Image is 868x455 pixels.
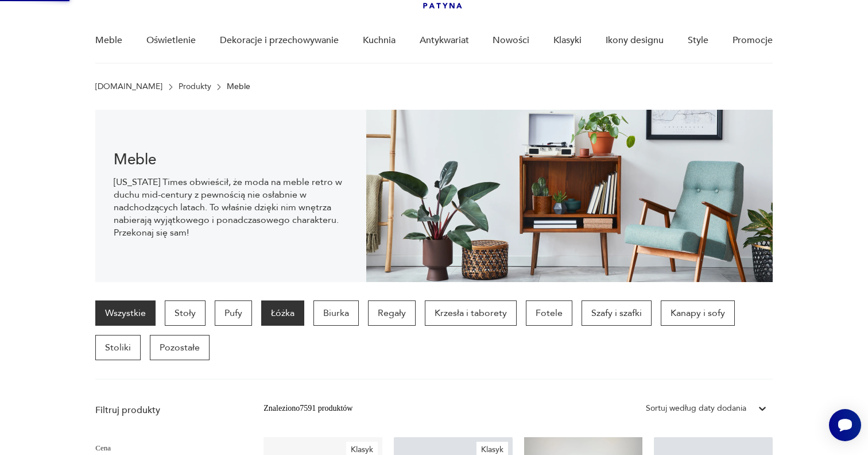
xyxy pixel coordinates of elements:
a: Ikony designu [606,18,664,63]
a: Kuchnia [363,18,396,63]
a: [DOMAIN_NAME] [95,82,162,91]
a: Szafy i szafki [582,300,652,326]
div: Sortuj według daty dodania [646,402,746,415]
img: Meble [366,110,773,282]
a: Regały [368,300,416,326]
a: Fotele [526,300,572,326]
a: Biurka [313,300,359,326]
a: Stoliki [95,335,141,360]
a: Kanapy i sofy [661,300,735,326]
p: Meble [227,82,250,91]
div: Znaleziono 7591 produktów [263,402,352,415]
p: [US_STATE] Times obwieścił, że moda na meble retro w duchu mid-century z pewnością nie osłabnie w... [114,176,348,239]
a: Antykwariat [420,18,469,63]
a: Stoły [165,300,206,326]
a: Style [688,18,708,63]
a: Pufy [215,300,252,326]
a: Produkty [179,82,211,91]
a: Nowości [493,18,529,63]
a: Dekoracje i przechowywanie [220,18,339,63]
h1: Meble [114,153,348,167]
p: Cena [95,442,236,454]
a: Łóżka [261,300,304,326]
iframe: Smartsupp widget button [829,409,861,441]
a: Klasyki [553,18,582,63]
a: Meble [95,18,122,63]
p: Filtruj produkty [95,404,236,417]
a: Wszystkie [95,300,156,326]
a: Promocje [733,18,773,63]
a: Oświetlenie [146,18,196,63]
a: Krzesła i taborety [425,300,517,326]
a: Pozostałe [150,335,210,360]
